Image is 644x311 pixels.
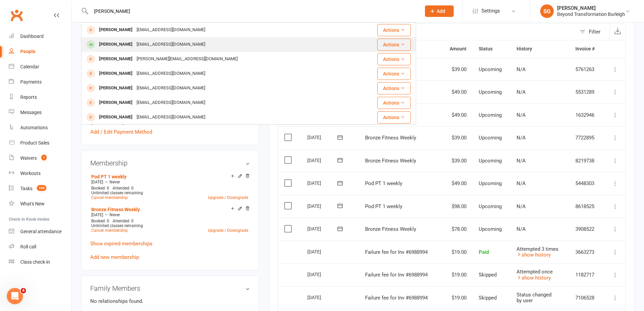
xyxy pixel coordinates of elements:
td: $19.00 [441,263,472,286]
div: — [90,212,250,218]
td: $39.00 [441,126,472,149]
div: Class check-in [20,259,50,265]
div: [PERSON_NAME] [97,83,135,93]
button: Filter [576,24,610,40]
td: $98.00 [441,195,472,218]
span: Add [437,8,445,14]
div: [PERSON_NAME] [97,40,135,49]
th: Amount [441,40,472,58]
div: [DATE] [307,223,338,234]
input: Search... [89,6,416,16]
div: Waivers [20,155,37,161]
span: Upcoming [479,158,502,164]
div: Messages [20,110,42,115]
a: Pod PT 1 weekly [91,174,126,179]
span: Booked: 0 [91,186,109,191]
a: People [9,44,71,59]
div: [EMAIL_ADDRESS][DOMAIN_NAME] [135,98,207,108]
td: 5761263 [569,58,603,81]
span: Skipped [479,295,497,301]
td: $49.00 [441,104,472,127]
span: Pod PT 1 weekly [365,203,402,209]
button: Actions [377,53,411,65]
iframe: Intercom live chat [7,288,23,304]
div: [PERSON_NAME] [97,25,135,35]
div: Calendar [20,64,39,69]
h3: Membership [90,159,250,167]
div: Automations [20,125,48,130]
td: $49.00 [441,81,472,104]
div: [DATE] [307,155,338,165]
div: [EMAIL_ADDRESS][DOMAIN_NAME] [135,83,207,93]
div: Dashboard [20,34,44,39]
div: [EMAIL_ADDRESS][DOMAIN_NAME] [135,112,207,122]
td: 8618525 [569,195,603,218]
span: N/A [517,226,526,232]
div: What's New [20,201,45,206]
div: [DATE] [307,292,338,303]
a: Roll call [9,239,71,254]
div: [PERSON_NAME] [97,112,135,122]
span: N/A [517,66,526,72]
div: Tasks [20,186,32,191]
div: [PERSON_NAME] [97,69,135,79]
div: Product Sales [20,140,49,146]
div: Reports [20,94,37,100]
span: Bronze Fitness Weekly [365,158,416,164]
a: Cancel membership [91,228,128,233]
td: $39.00 [441,149,472,172]
div: [DATE] [307,246,338,257]
a: Add / Edit Payment Method [90,128,152,136]
div: [EMAIL_ADDRESS][DOMAIN_NAME] [135,69,207,79]
span: Failure fee for Inv #6988994 [365,249,428,255]
button: Actions [377,97,411,109]
td: $78.00 [441,218,472,241]
span: Settings [481,3,500,19]
div: [DATE] [307,269,338,280]
h3: Family Members [90,285,250,292]
div: [DATE] [307,178,338,188]
span: [DATE] [91,180,103,184]
span: Bronze Fitness Weekly [365,226,416,232]
div: [EMAIL_ADDRESS][DOMAIN_NAME] [135,25,207,35]
div: Roll call [20,244,36,249]
th: History [510,40,569,58]
th: Invoice # [569,40,603,58]
p: No relationships found. [90,297,250,305]
span: Attended: 0 [113,219,134,223]
button: Actions [377,82,411,94]
td: $39.00 [441,58,472,81]
div: [PERSON_NAME][EMAIL_ADDRESS][DOMAIN_NAME] [135,54,240,64]
span: Unlimited classes remaining [91,191,143,195]
td: 7106528 [569,286,603,309]
td: $19.00 [441,286,472,309]
span: Attended: 0 [113,186,134,191]
span: Upcoming [479,226,502,232]
span: Never [110,180,120,184]
a: Dashboard [9,29,71,44]
div: People [20,49,35,54]
button: Actions [377,39,411,51]
div: General attendance [20,229,62,234]
th: Status [473,40,511,58]
td: 1182717 [569,263,603,286]
span: Attempted 3 times [517,246,558,252]
a: Calendar [9,59,71,74]
div: Beyond Transformation Burleigh [557,11,625,17]
button: Actions [377,68,411,80]
span: Upcoming [479,89,502,95]
span: N/A [517,158,526,164]
a: Add new membership [90,254,139,260]
a: Waivers 1 [9,151,71,166]
div: Filter [589,28,600,36]
span: Upcoming [479,203,502,209]
span: N/A [517,135,526,141]
div: [PERSON_NAME] [557,5,625,11]
input: Search by invoice number [278,24,576,40]
td: 3663273 [569,241,603,264]
a: Automations [9,120,71,135]
td: 5531289 [569,81,603,104]
div: Workouts [20,171,41,176]
span: Failure fee for Inv #6988994 [365,272,428,278]
span: N/A [517,112,526,118]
